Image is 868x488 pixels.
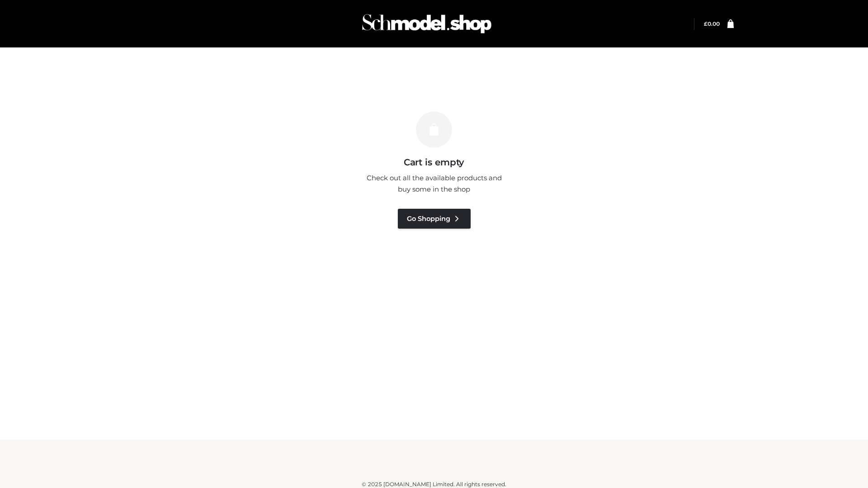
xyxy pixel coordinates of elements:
[362,172,506,195] p: Check out all the available products and buy some in the shop
[398,209,471,229] a: Go Shopping
[704,20,720,27] a: £0.00
[155,157,713,168] h3: Cart is empty
[704,20,720,27] bdi: 0.00
[704,20,708,27] span: £
[359,6,495,42] img: Schmodel Admin 964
